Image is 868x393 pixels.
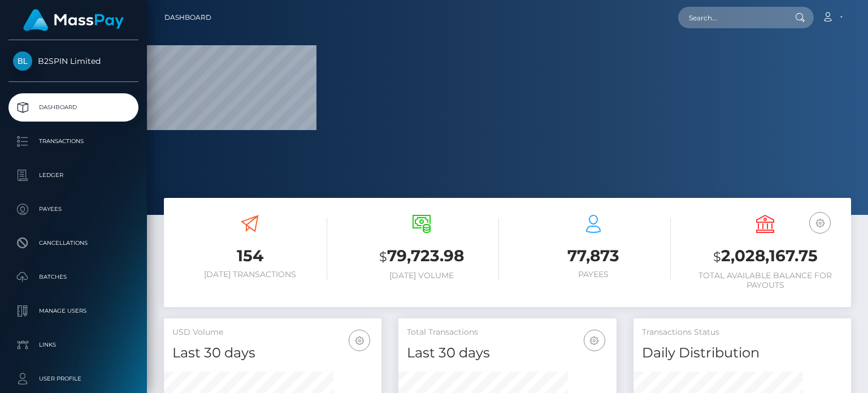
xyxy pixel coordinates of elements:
a: Transactions [8,127,138,156]
h5: Transactions Status [642,327,843,338]
a: User Profile [8,365,138,393]
p: Ledger [13,167,134,184]
a: Dashboard [164,6,211,29]
h3: 154 [172,245,327,267]
h5: Total Transactions [407,327,607,338]
a: Dashboard [8,93,138,122]
h6: Total Available Balance for Payouts [688,271,843,290]
span: B2SPIN Limited [8,56,138,66]
p: Payees [13,201,134,218]
p: Transactions [13,133,134,150]
h3: 77,873 [516,245,671,267]
h5: USD Volume [172,327,373,338]
p: User Profile [13,370,134,387]
a: Links [8,331,138,359]
h6: Payees [516,270,671,279]
p: Dashboard [13,99,134,116]
h4: Daily Distribution [642,343,843,363]
small: $ [713,249,721,265]
h4: Last 30 days [407,343,607,363]
a: Ledger [8,161,138,189]
h3: 2,028,167.75 [688,245,843,268]
a: Manage Users [8,297,138,325]
p: Links [13,336,134,353]
h4: Last 30 days [172,343,373,363]
img: MassPay Logo [23,9,124,31]
a: Payees [8,195,138,223]
p: Manage Users [13,303,134,319]
a: Batches [8,263,138,291]
h3: 79,723.98 [344,245,499,268]
p: Batches [13,269,134,286]
h6: [DATE] Volume [344,271,499,280]
input: Search... [678,7,784,28]
a: Cancellations [8,229,138,257]
small: $ [379,249,387,265]
img: B2SPIN Limited [13,51,32,71]
p: Cancellations [13,235,134,252]
h6: [DATE] Transactions [172,270,327,279]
